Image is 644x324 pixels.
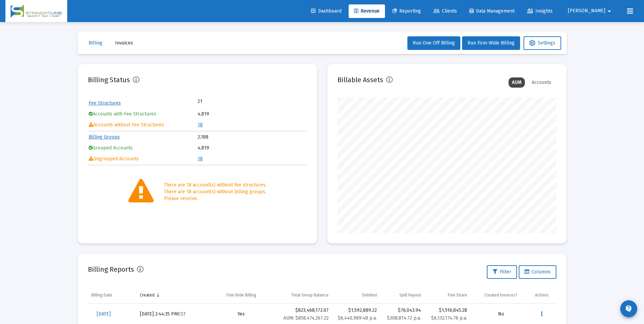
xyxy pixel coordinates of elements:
[528,77,555,88] div: Accounts
[471,287,531,303] td: Column Created Invoices?
[560,4,622,18] button: [PERSON_NAME]
[97,311,111,317] span: [DATE]
[519,265,556,279] button: Columns
[527,8,553,14] span: Insights
[362,292,377,298] div: Debited
[198,98,252,105] td: 21
[384,307,421,322] div: $76,043.94
[529,40,555,46] span: Settings
[337,74,383,85] h2: Billable Assets
[332,287,380,303] td: Column Debited
[431,315,467,321] small: $6,132,174.76 p.a.
[407,36,460,50] button: Run One Off Billing
[484,292,517,298] div: Created Invoices?
[464,4,520,18] a: Data Management
[11,4,62,18] img: Dashboard
[198,109,306,119] td: 4,819
[198,122,203,128] a: 18
[532,287,556,303] td: Column Actions
[115,40,133,46] span: Invoices
[522,4,558,18] a: Insights
[605,4,613,18] mat-icon: arrow_drop_down
[110,36,139,50] button: Invoices
[399,292,421,298] div: Split Payout
[291,292,329,298] div: Total Group Balance
[424,287,471,303] td: Column Firm Share
[83,36,108,50] button: Billing
[474,311,528,318] div: No
[470,8,515,14] span: Data Management
[509,77,525,88] div: AUM
[568,8,605,14] span: [PERSON_NAME]
[387,4,426,18] a: Reporting
[493,269,511,275] span: Filter
[140,292,154,298] div: Created
[523,36,561,50] button: Settings
[198,156,203,162] a: 18
[413,40,455,46] span: Run One Off Billing
[140,311,208,318] div: [DATE] 2:44:35 PM
[89,154,197,164] td: Ungrouped Accounts
[91,307,116,321] a: [DATE]
[448,292,467,298] div: Firm Share
[178,311,186,317] small: EST
[625,305,633,313] mat-icon: contact_support
[89,40,103,46] span: Billing
[89,109,197,119] td: Accounts with Fee Structures
[338,315,377,321] small: $6,440,989.48 p.a.
[198,132,306,142] td: 2,188
[91,292,112,298] div: Billing Date
[164,188,266,195] div: There are 18 account(s) without billing groups.
[89,100,121,106] a: Fee Structures
[467,40,515,46] span: Run Firm-Wide Billing
[271,287,332,303] td: Column Total Group Balance
[349,4,385,18] a: Revenue
[211,287,271,303] td: Column Firm Wide Billing
[462,36,520,50] button: Run Firm-Wide Billing
[354,8,380,14] span: Revenue
[283,315,329,321] small: AUM: $858,474,267.22
[387,315,421,321] small: $308,814.72 p.a.
[525,269,551,275] span: Columns
[136,287,211,303] td: Column Created
[380,287,424,303] td: Column Split Payout
[198,143,306,153] td: 4,819
[428,307,467,314] div: $1,516,845.28
[428,4,462,18] a: Clients
[274,307,328,322] div: $823,468,172.07
[215,311,268,318] div: Yes
[88,287,137,303] td: Column Billing Date
[88,74,130,85] h2: Billing Status
[89,143,197,153] td: Grouped Accounts
[89,134,120,140] a: Billing Groups
[392,8,421,14] span: Reporting
[487,265,517,279] button: Filter
[306,4,347,18] a: Dashboard
[535,292,549,298] div: Actions
[335,307,377,314] div: $1,592,889.22
[226,292,256,298] div: Firm Wide Billing
[88,264,134,275] h2: Billing Reports
[311,8,342,14] span: Dashboard
[164,182,266,188] div: There are 18 account(s) without fee structures.
[434,8,457,14] span: Clients
[89,120,197,130] td: Accounts without Fee Structures
[164,195,266,202] div: Please resolve.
